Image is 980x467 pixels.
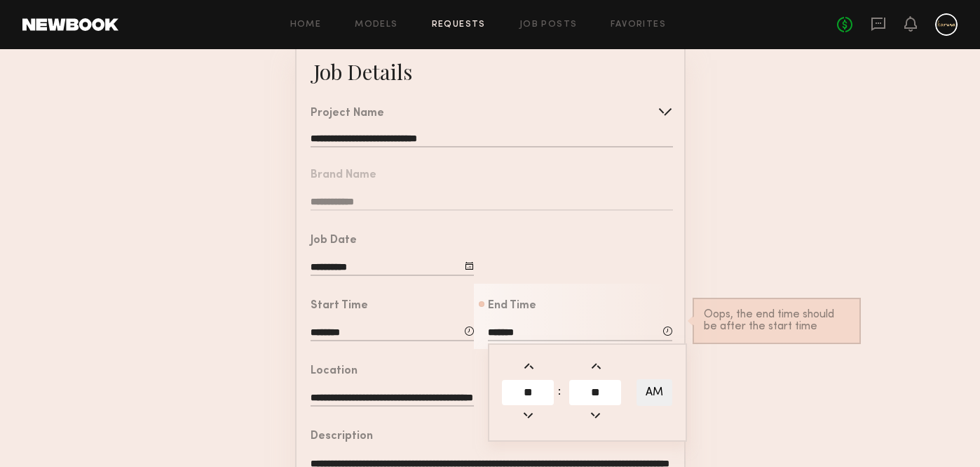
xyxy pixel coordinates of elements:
[488,301,536,312] div: End Time
[311,235,357,246] div: Job Date
[704,309,850,333] div: Oops, the end time should be after the start time
[311,108,384,119] div: Project Name
[290,20,322,29] a: Home
[611,20,666,29] a: Favorites
[313,58,412,86] div: Job Details
[519,20,578,29] a: Job Posts
[355,20,397,29] a: Models
[432,20,486,29] a: Requests
[311,366,358,377] div: Location
[311,301,368,312] div: Start Time
[557,379,567,407] td: :
[637,379,672,406] button: AM
[311,431,373,442] div: Description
